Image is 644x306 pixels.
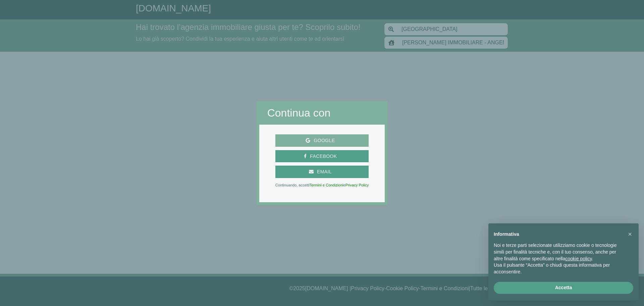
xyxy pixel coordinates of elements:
[345,183,369,187] a: Privacy Policy
[275,150,369,163] button: Facebook
[310,183,343,187] a: Termini e Condizioni
[494,242,623,262] p: Noi e terze parti selezionate utilizziamo cookie o tecnologie simili per finalità tecniche e, con...
[307,152,340,161] span: Facebook
[267,106,377,119] h2: Continua con
[275,134,369,147] button: Google
[628,230,632,238] span: ×
[314,168,335,176] span: Email
[275,183,369,187] p: Continuando, accetti e
[275,166,369,178] button: Email
[494,262,623,275] p: Usa il pulsante “Accetta” o chiudi questa informativa per acconsentire.
[565,256,592,261] a: cookie policy - il link si apre in una nuova scheda
[625,229,635,239] button: Chiudi questa informativa
[310,136,338,145] span: Google
[494,231,623,237] h2: Informativa
[494,282,633,294] button: Accetta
